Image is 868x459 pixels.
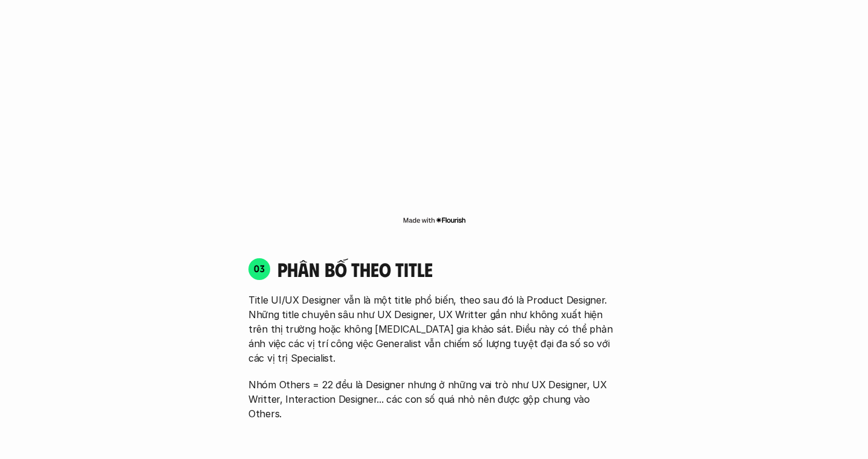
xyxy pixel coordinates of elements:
p: 03 [254,264,265,273]
h4: phân bố theo title [277,258,620,281]
p: Title UI/UX Designer vẫn là một title phổ biến, theo sau đó là Product Designer. Những title chuy... [248,293,620,365]
img: Made with Flourish [403,215,466,225]
p: Nhóm Others = 22 đều là Designer nhưng ở những vai trò như UX Designer, UX Writter, Interaction D... [248,377,620,421]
